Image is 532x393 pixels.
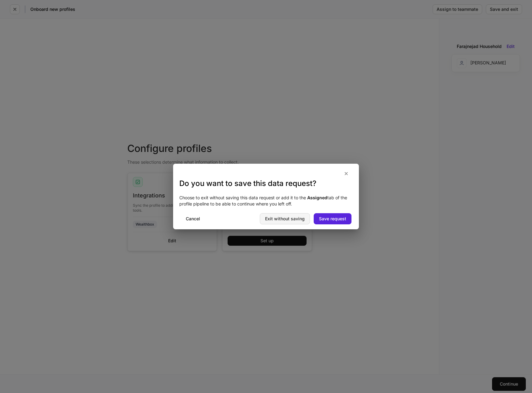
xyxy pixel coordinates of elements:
[260,213,310,224] button: Exit without saving
[186,217,200,221] div: Cancel
[314,213,351,224] button: Save request
[307,195,327,200] strong: Assigned
[265,217,305,221] div: Exit without saving
[179,179,353,188] h3: Do you want to save this data request?
[181,213,205,224] button: Cancel
[319,217,346,221] div: Save request
[173,188,359,213] div: Choose to exit without saving this data request or add it to the tab of the profile pipeline to b...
